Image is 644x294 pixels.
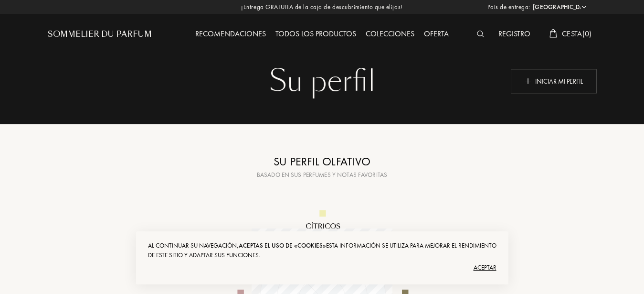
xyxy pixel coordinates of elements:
[419,28,454,41] div: Oferta
[148,260,496,275] div: Aceptar
[190,29,271,39] a: Recomendaciones
[494,28,535,41] div: Registro
[271,28,361,41] div: Todos los productos
[361,28,419,41] div: Colecciones
[148,241,496,260] div: Al continuar su navegación, Esta información se utiliza para mejorar el rendimiento de este sitio...
[55,62,590,100] div: Su perfil
[190,28,271,41] div: Recomendaciones
[271,29,361,39] a: Todos los productos
[511,69,597,93] div: Iniciar mi perfil
[525,77,531,84] img: plus_icn_w.png
[48,29,152,40] a: Sommelier du Parfum
[239,241,326,250] span: aceptas el uso de «cookies»
[562,29,592,39] span: Cesta ( 0 )
[487,2,530,12] span: País de entrega:
[477,31,484,37] img: search_icn_white.svg
[203,153,442,170] div: Su perfil olfativo
[494,29,535,39] a: Registro
[203,170,442,180] div: Basado en sus perfumes y notas favoritas
[419,29,454,39] a: Oferta
[361,29,419,39] a: Colecciones
[549,29,557,38] img: cart_white.svg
